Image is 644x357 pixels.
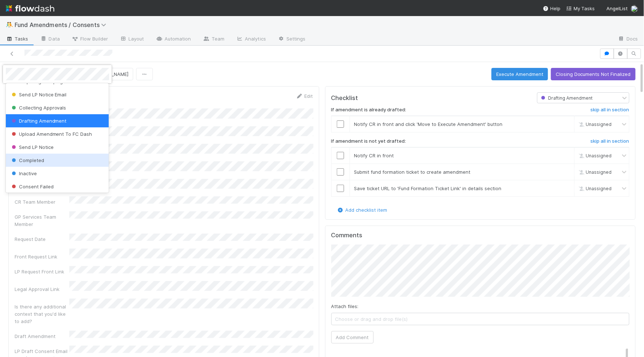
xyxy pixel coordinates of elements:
span: Send LP Notice [10,144,54,150]
span: Upload Amendment To FC Dash [10,131,92,137]
span: Inactive [10,170,37,176]
span: Consent Failed [10,184,54,189]
span: Preparing Campaign [10,78,66,84]
span: Send LP Notice Email [10,92,67,97]
span: Drafting Amendment [10,118,67,124]
span: Collecting Approvals [10,105,66,111]
span: Completed [10,157,44,163]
